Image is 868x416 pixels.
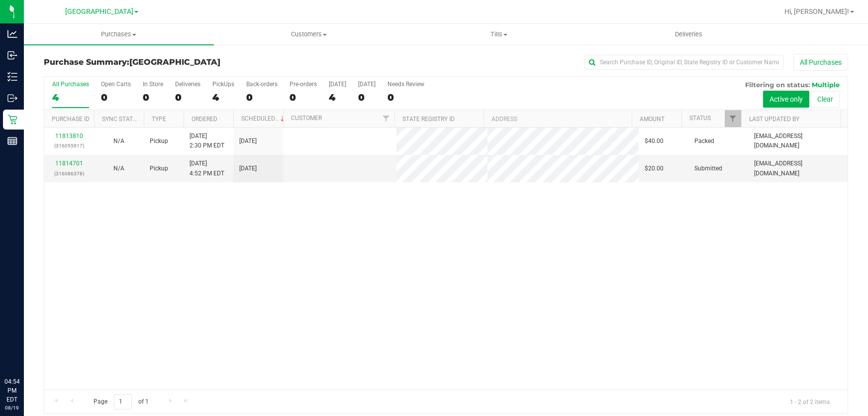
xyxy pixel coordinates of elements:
[101,92,131,103] div: 0
[214,24,404,45] a: Customers
[24,30,214,39] span: Purchases
[358,92,376,103] div: 0
[782,394,838,409] span: 1 - 2 of 2 items
[483,110,632,128] th: Address
[50,169,88,178] p: (316086378)
[694,137,714,146] span: Packed
[65,7,133,16] span: [GEOGRAPHIC_DATA]
[7,50,17,60] inline-svg: Inbound
[85,394,157,410] span: Page of 1
[7,29,17,39] inline-svg: Analytics
[212,92,234,103] div: 4
[784,7,849,15] span: Hi, [PERSON_NAME]!
[404,30,593,39] span: Tills
[113,138,124,144] span: Not Applicable
[793,54,848,71] button: All Purchases
[44,58,312,67] h3: Purchase Summary:
[584,55,783,70] input: Search Purchase ID, Original ID, State Registry ID or Customer Name...
[7,93,17,103] inline-svg: Outbound
[190,132,224,150] span: [DATE] 2:30 PM EDT
[593,24,783,45] a: Deliveries
[246,81,278,88] div: Back-orders
[812,81,840,89] span: Multiple
[289,92,317,103] div: 0
[7,72,17,82] inline-svg: Inventory
[113,165,124,172] span: Not Applicable
[101,81,131,88] div: Open Carts
[192,116,217,123] a: Ordered
[329,92,346,103] div: 4
[113,164,124,173] button: N/A
[241,115,287,122] a: Scheduled
[143,92,163,103] div: 0
[402,116,455,123] a: State Registry ID
[645,164,664,173] span: $20.00
[55,133,83,139] a: 11813810
[754,132,842,150] span: [EMAIL_ADDRESS][DOMAIN_NAME]
[329,81,346,88] div: [DATE]
[113,137,124,146] button: N/A
[212,81,234,88] div: PickUps
[150,137,168,146] span: Pickup
[175,92,200,103] div: 0
[190,159,224,178] span: [DATE] 4:52 PM EDT
[645,137,664,146] span: $40.00
[50,141,88,150] p: (316055917)
[114,394,132,410] input: 1
[55,160,83,167] a: 11814701
[102,116,140,123] a: Sync Status
[10,336,40,366] iframe: Resource center
[754,159,842,178] span: [EMAIL_ADDRESS][DOMAIN_NAME]
[749,116,799,123] a: Last Updated By
[239,164,257,173] span: [DATE]
[358,81,376,88] div: [DATE]
[404,24,594,45] a: Tills
[24,24,214,45] a: Purchases
[129,57,220,67] span: [GEOGRAPHIC_DATA]
[289,81,317,88] div: Pre-orders
[763,91,809,108] button: Active only
[52,81,89,88] div: All Purchases
[239,137,257,146] span: [DATE]
[689,115,711,122] a: Status
[4,404,19,412] p: 08/19
[7,136,17,146] inline-svg: Reports
[640,116,665,123] a: Amount
[378,110,394,127] a: Filter
[387,92,424,103] div: 0
[7,115,17,125] inline-svg: Retail
[152,116,166,123] a: Type
[175,81,200,88] div: Deliveries
[214,30,403,39] span: Customers
[52,92,89,103] div: 4
[725,110,741,127] a: Filter
[143,81,163,88] div: In Store
[811,91,840,108] button: Clear
[246,92,278,103] div: 0
[291,115,322,122] a: Customer
[745,81,810,89] span: Filtering on status:
[52,116,90,123] a: Purchase ID
[694,164,722,173] span: Submitted
[662,30,716,39] span: Deliveries
[387,81,424,88] div: Needs Review
[4,377,19,404] p: 04:54 PM EDT
[150,164,168,173] span: Pickup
